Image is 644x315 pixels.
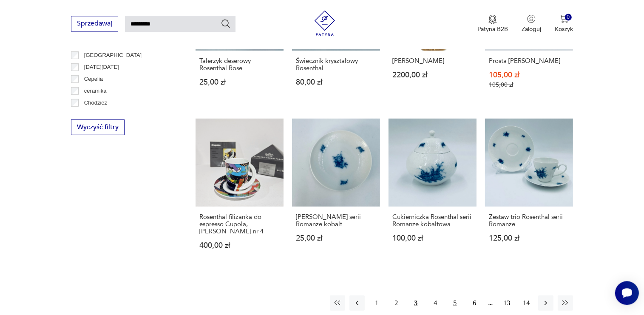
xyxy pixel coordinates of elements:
button: Zaloguj [522,14,541,33]
p: 400,00 zł [199,241,280,249]
img: Ikona medalu [488,14,497,24]
button: 0Koszyk [555,14,573,33]
p: 80,00 zł [296,78,376,85]
p: 125,00 zł [489,234,569,241]
p: 25,00 zł [199,78,280,85]
a: Ikona medaluPatyna B2B [477,14,508,33]
p: 105,00 zł [489,71,569,78]
p: Koszyk [555,25,573,33]
a: Zestaw trio Rosenthal serii RomanzeZestaw trio Rosenthal serii Romanze125,00 zł [485,118,573,265]
button: Patyna B2B [477,14,508,33]
button: 13 [499,295,514,310]
p: ceramika [84,86,107,95]
p: Chodzież [84,98,107,107]
button: Szukaj [221,18,231,28]
h3: Cukierniczka Rosenthal serii Romanze kobaltowa [392,213,473,227]
p: [GEOGRAPHIC_DATA] [84,50,142,60]
button: Sprzedawaj [71,16,118,31]
a: Sprzedawaj [71,21,118,27]
p: 2200,00 zł [392,71,473,78]
h3: [PERSON_NAME] [392,57,473,64]
p: Ćmielów [84,110,105,119]
h3: Zestaw trio Rosenthal serii Romanze [489,213,569,227]
iframe: Smartsupp widget button [615,281,639,305]
a: Rosenthal filiżanka do espresso Cupola, B.Doege nr 4Rosenthal filiżanka do espresso Cupola, [PERS... [196,118,284,265]
button: 1 [369,295,384,310]
a: Cukierniczka Rosenthal serii Romanze kobaltowaCukierniczka Rosenthal serii Romanze kobaltowa100,0... [389,118,477,265]
button: 5 [447,295,462,310]
button: 14 [519,295,534,310]
p: Zaloguj [522,25,541,33]
h3: Talerzyk deserowy Rosenthal Rose [199,57,280,71]
h3: Prosta [PERSON_NAME] [489,57,569,64]
p: 100,00 zł [392,234,473,241]
p: Patyna B2B [477,25,508,33]
h3: Rosenthal filiżanka do espresso Cupola, [PERSON_NAME] nr 4 [199,213,280,235]
button: 3 [408,295,423,310]
img: Ikonka użytkownika [527,14,536,23]
div: 0 [565,14,572,21]
img: Patyna - sklep z meblami i dekoracjami vintage [312,10,338,36]
button: 6 [467,295,482,310]
p: Cepelia [84,74,103,83]
img: Ikona koszyka [560,14,568,23]
h3: Świecznik kryształowy Rosenthal [296,57,376,71]
p: [DATE][DATE] [84,62,119,71]
a: Talerzyk Rosenthal serii Romanze kobalt[PERSON_NAME] serii Romanze kobalt25,00 zł [292,118,380,265]
button: Wyczyść filtry [71,119,125,135]
p: 105,00 zł [489,81,569,88]
button: 4 [428,295,443,310]
h3: [PERSON_NAME] serii Romanze kobalt [296,213,376,227]
button: 2 [389,295,404,310]
p: 25,00 zł [296,234,376,241]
